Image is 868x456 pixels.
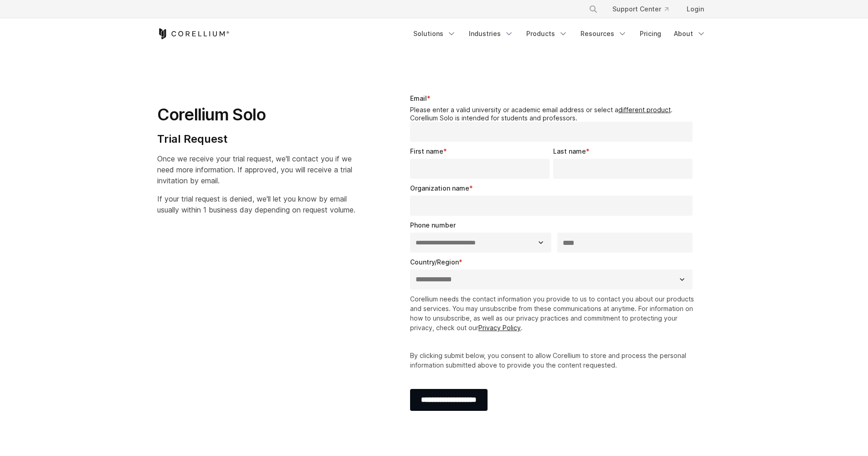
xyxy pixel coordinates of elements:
h1: Corellium Solo [157,104,355,125]
span: Organization name [410,184,469,192]
a: Pricing [634,26,667,42]
a: Privacy Policy [478,324,521,332]
span: Country/Region [410,258,459,266]
a: Industries [463,26,519,42]
p: By clicking submit below, you consent to allow Corellium to store and process the personal inform... [410,351,697,370]
p: Corellium needs the contact information you provide to us to contact you about our products and s... [410,294,697,332]
button: Search [585,1,601,17]
span: First name [410,147,443,155]
a: different product [618,106,671,114]
span: Email [410,94,427,102]
a: Support Center [605,1,676,17]
span: Last name [553,147,586,155]
span: Phone number [410,221,456,229]
a: Solutions [408,26,462,42]
div: Navigation Menu [408,26,711,42]
a: Login [679,1,711,17]
a: About [668,26,711,42]
span: If your trial request is denied, we'll let you know by email usually within 1 business day depend... [157,194,355,214]
div: Navigation Menu [578,1,711,17]
legend: Please enter a valid university or academic email address or select a . Corellium Solo is intende... [410,106,697,122]
h4: Trial Request [157,132,355,146]
span: Once we receive your trial request, we'll contact you if we need more information. If approved, y... [157,154,352,185]
a: Corellium Home [157,28,230,39]
a: Resources [575,26,632,42]
a: Products [521,26,573,42]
